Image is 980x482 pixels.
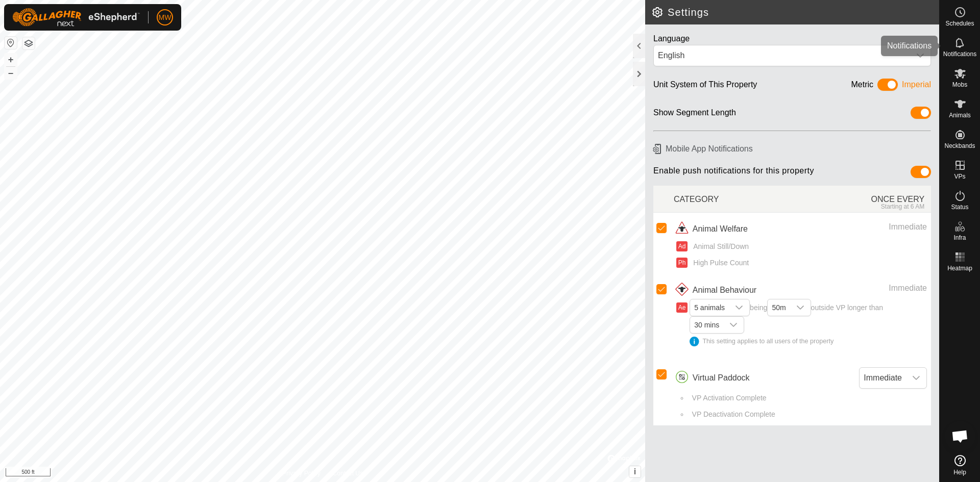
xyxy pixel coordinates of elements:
[851,79,874,94] div: Metric
[953,469,966,475] span: Help
[690,317,723,333] span: 30 mins
[693,223,748,235] span: Animal Welfare
[5,37,17,49] button: Reset Map
[906,368,926,388] div: dropdown trigger
[690,299,729,316] span: 5 animals
[676,302,688,313] button: Ae
[676,258,688,268] button: Ph
[690,337,927,346] div: This setting applies to all users of the property
[944,143,975,149] span: Neckbands
[634,467,636,476] span: i
[674,188,802,210] div: CATEGORY
[674,370,690,386] img: virtual paddocks icon
[5,54,17,66] button: +
[22,37,35,49] button: Map Layers
[693,372,750,384] span: Virtual Paddock
[649,140,935,158] h6: Mobile App Notifications
[729,299,749,316] div: dropdown trigger
[802,188,931,210] div: ONCE EVERY
[689,409,775,420] span: VP Deactivation Complete
[693,284,756,296] span: Animal Behaviour
[653,166,814,182] span: Enable push notifications for this property
[945,421,975,451] div: Open chat
[689,393,767,403] span: VP Activation Complete
[676,241,688,251] button: Ad
[653,79,757,94] div: Unit System of This Property
[860,368,906,388] span: Immediate
[5,67,17,79] button: –
[952,82,967,88] span: Mobs
[674,282,690,298] img: animal behaviour icon
[949,112,971,118] span: Animals
[802,203,924,210] div: Starting at 6 AM
[12,8,140,27] img: Gallagher Logo
[653,107,736,122] div: Show Segment Length
[333,469,363,478] a: Contact Us
[790,299,811,316] div: dropdown trigger
[653,33,931,45] div: Language
[902,79,931,94] div: Imperial
[159,12,171,23] span: MW
[947,265,972,271] span: Heatmap
[954,173,965,180] span: VPs
[658,49,906,62] div: English
[723,317,744,333] div: dropdown trigger
[768,299,790,316] span: 50m
[629,466,641,477] button: i
[654,45,910,66] span: English
[690,303,927,346] span: being outside VP longer than
[674,221,690,237] img: animal welfare icon
[953,235,966,241] span: Infra
[821,282,927,294] div: Immediate
[940,451,980,479] a: Help
[821,221,927,233] div: Immediate
[282,469,321,478] a: Privacy Policy
[943,51,976,57] span: Notifications
[651,6,939,18] h2: Settings
[690,258,749,268] span: High Pulse Count
[945,20,974,27] span: Schedules
[690,241,749,252] span: Animal Still/Down
[951,204,968,210] span: Status
[910,45,930,66] div: dropdown trigger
